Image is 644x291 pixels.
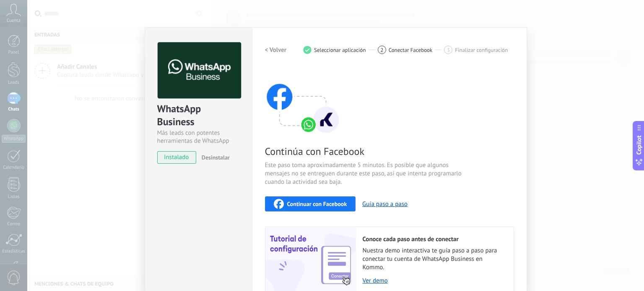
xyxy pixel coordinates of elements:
[265,46,287,54] h2: < Volver
[314,47,366,53] span: Seleccionar aplicación
[265,161,465,186] span: Este paso toma aproximadamente 5 minutos. Es posible que algunos mensajes no se entreguen durante...
[157,129,240,145] div: Más leads con potentes herramientas de WhatsApp
[198,151,230,164] button: Desinstalar
[363,247,505,272] span: Nuestra demo interactiva te guía paso a paso para conectar tu cuenta de WhatsApp Business en Kommo.
[158,42,241,99] img: logo_main.png
[157,102,240,129] div: WhatsApp Business
[455,47,508,53] span: Finalizar configuración
[362,200,408,208] button: Guía paso a paso
[265,196,356,211] button: Continuar con Facebook
[287,201,347,207] span: Continuar con Facebook
[265,145,465,158] span: Continúa con Facebook
[363,235,505,243] h2: Conoce cada paso antes de conectar
[363,277,505,285] a: Ver demo
[380,46,383,54] span: 2
[265,42,287,57] button: < Volver
[158,151,196,164] span: instalado
[265,67,340,134] img: connect with facebook
[447,46,450,54] span: 3
[389,47,433,53] span: Conectar Facebook
[202,154,230,161] span: Desinstalar
[635,135,643,155] span: Copilot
